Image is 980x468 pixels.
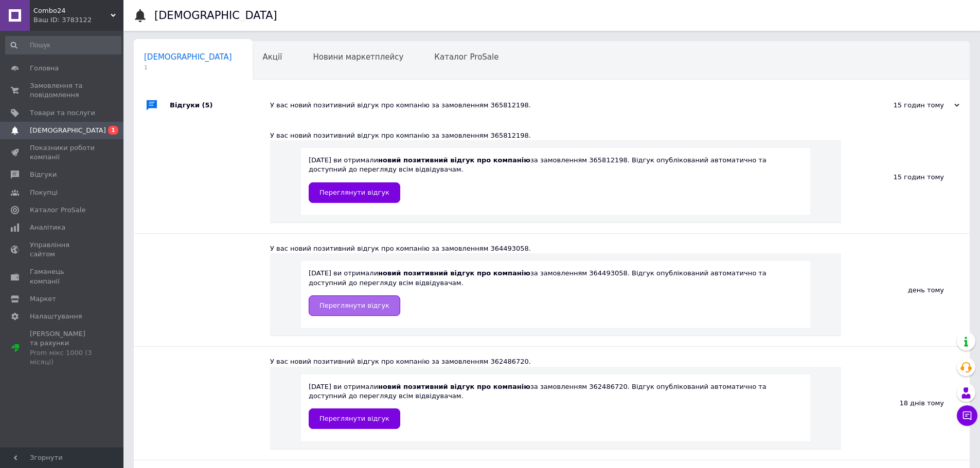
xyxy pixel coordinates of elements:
[309,295,400,316] a: Переглянути відгук
[30,143,95,162] span: Показники роботи компанії
[170,90,270,121] div: Відгуки
[309,382,803,429] div: [DATE] ви отримали за замовленням 362486720. Відгук опублікований автоматично та доступний до пер...
[841,121,970,233] div: 15 годин тому
[313,52,403,62] span: Новини маркетплейсу
[30,267,95,286] span: Гаманець компанії
[30,170,57,179] span: Відгуки
[30,81,95,100] span: Замовлення та повідомлення
[202,101,213,109] span: (5)
[857,101,959,110] div: 15 годин тому
[30,205,85,215] span: Каталог ProSale
[30,64,59,73] span: Головна
[270,101,857,110] div: У вас новий позитивний відгук про компанію за замовленням 365812198.
[108,126,118,135] span: 1
[434,52,498,62] span: Каталог ProSale
[144,52,232,62] span: [DEMOGRAPHIC_DATA]
[841,347,970,459] div: 18 днів тому
[309,408,400,429] a: Переглянути відгук
[30,188,58,197] span: Покупці
[30,348,95,367] div: Prom мікс 1000 (3 місяці)
[33,15,123,25] div: Ваш ID: 3783122
[30,294,56,304] span: Маркет
[270,131,841,140] div: У вас новий позитивний відгук про компанію за замовленням 365812198.
[309,156,803,202] div: [DATE] ви отримали за замовленням 365812198. Відгук опублікований автоматично та доступний до пер...
[957,405,977,426] button: Чат з покупцем
[144,64,232,71] span: 1
[263,52,282,62] span: Акції
[154,9,277,22] h1: [DEMOGRAPHIC_DATA]
[30,312,82,321] span: Налаштування
[309,182,400,203] a: Переглянути відгук
[270,244,841,253] div: У вас новий позитивний відгук про компанію за замовленням 364493058.
[319,189,389,196] span: Переглянути відгук
[30,240,95,259] span: Управління сайтом
[30,223,65,232] span: Аналітика
[270,357,841,366] div: У вас новий позитивний відгук про компанію за замовленням 362486720.
[30,126,106,135] span: [DEMOGRAPHIC_DATA]
[319,302,389,309] span: Переглянути відгук
[378,156,530,164] b: новий позитивний відгук про компанію
[309,269,803,315] div: [DATE] ви отримали за замовленням 364493058. Відгук опублікований автоматично та доступний до пер...
[30,108,95,118] span: Товари та послуги
[319,415,389,422] span: Переглянути відгук
[30,329,95,367] span: [PERSON_NAME] та рахунки
[33,6,111,15] span: Combo24
[5,36,121,54] input: Пошук
[841,234,970,346] div: день тому
[378,383,530,390] b: новий позитивний відгук про компанію
[378,269,530,277] b: новий позитивний відгук про компанію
